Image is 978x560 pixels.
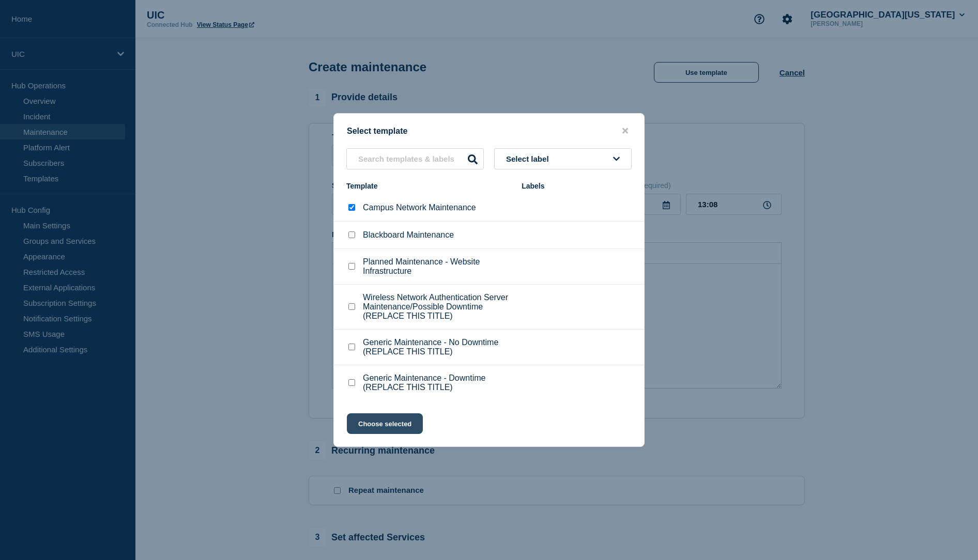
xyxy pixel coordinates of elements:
span: Select label [506,154,553,163]
p: Wireless Network Authentication Server Maintenance/Possible Downtime (REPLACE THIS TITLE) [363,293,511,321]
div: Template [346,182,511,190]
button: Choose selected [347,413,423,434]
button: close button [619,126,631,136]
p: Blackboard Maintenance [363,230,454,240]
input: Planned Maintenance - Website Infrastructure checkbox [348,263,355,270]
div: Select template [334,126,644,136]
div: Labels [522,182,632,190]
p: Planned Maintenance - Website Infrastructure [363,257,511,276]
button: Select label [494,148,632,169]
input: Generic Maintenance - No Downtime (REPLACE THIS TITLE) checkbox [348,344,355,350]
input: Search templates & labels [346,148,484,169]
p: Campus Network Maintenance [363,203,476,212]
p: Generic Maintenance - No Downtime (REPLACE THIS TITLE) [363,338,511,356]
p: Generic Maintenance - Downtime (REPLACE THIS TITLE) [363,374,511,392]
input: Wireless Network Authentication Server Maintenance/Possible Downtime (REPLACE THIS TITLE) checkbox [348,303,355,310]
input: Campus Network Maintenance checkbox [348,204,355,211]
input: Generic Maintenance - Downtime (REPLACE THIS TITLE) checkbox [348,379,355,386]
input: Blackboard Maintenance checkbox [348,231,355,238]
